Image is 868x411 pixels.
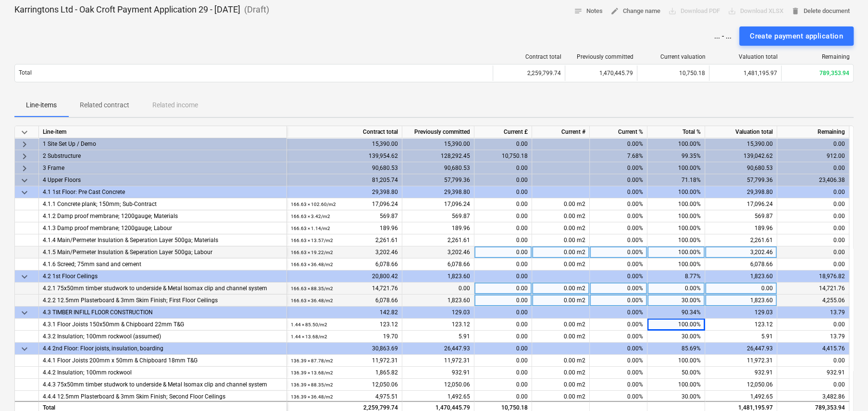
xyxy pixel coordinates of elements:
[820,365,868,411] div: Chat Widget
[777,210,849,222] div: 0.00
[19,163,30,174] span: keyboard_arrow_right
[819,70,849,77] span: 789,353.94
[705,379,777,391] div: 12,050.06
[532,234,590,246] div: 0.00 m2
[402,367,474,379] div: 932.91
[777,126,849,138] div: Remaining
[777,150,849,162] div: 912.00
[532,246,590,258] div: 0.00 m2
[777,222,849,234] div: 0.00
[532,222,590,234] div: 0.00 m2
[705,138,777,150] div: 15,390.00
[590,138,647,150] div: 0.00%
[647,186,705,198] div: 100.00%
[287,343,402,355] div: 30,863.69
[493,65,565,81] div: 2,259,799.74
[590,234,647,246] div: 0.00%
[705,343,777,355] div: 26,447.93
[590,210,647,222] div: 0.00%
[705,198,777,210] div: 17,096.24
[287,270,402,283] div: 20,800.42
[590,222,647,234] div: 0.00%
[402,150,474,162] div: 128,292.45
[291,222,398,234] div: 189.96
[647,162,705,174] div: 100.00%
[474,162,532,174] div: 0.00
[43,319,283,330] div: 4.3.1 Floor Joists 150x50mm & Chipboard 22mm T&G
[647,150,705,162] div: 99.35%
[590,295,647,307] div: 0.00%
[19,175,30,186] span: keyboard_arrow_down
[402,343,474,355] div: 26,447.93
[402,162,474,174] div: 90,680.53
[647,174,705,186] div: 71.18%
[43,198,283,210] div: 4.1.1 Concrete plank; 150mm; Sub-Contract
[777,391,849,403] div: 3,482.86
[402,174,474,186] div: 57,799.36
[291,298,333,303] small: 166.63 × 36.48 / m2
[402,379,474,391] div: 12,050.06
[787,4,854,19] button: Delete document
[39,126,287,138] div: Line-item
[647,319,705,331] div: 100.00%
[474,210,532,222] div: 0.00
[777,138,849,150] div: 0.00
[402,246,474,258] div: 3,202.46
[291,394,333,399] small: 136.39 × 36.48 / m2
[43,367,283,378] div: 4.4.2 Insulation; 100mm rockwool
[402,126,474,138] div: Previously committed
[287,174,402,186] div: 81,205.74
[574,6,603,17] span: Notes
[43,210,283,222] div: 4.1.2 Damp proof membrane; 1200gauge; Materials
[777,234,849,246] div: 0.00
[777,355,849,367] div: 0.00
[291,234,398,246] div: 2,261.61
[705,367,777,379] div: 932.91
[291,355,398,367] div: 11,972.31
[287,126,402,138] div: Contract total
[474,270,532,283] div: 0.00
[590,174,647,186] div: 0.00%
[569,53,633,60] div: Previously committed
[647,343,705,355] div: 85.69%
[709,65,781,81] div: 1,481,195.97
[474,246,532,258] div: 0.00
[647,355,705,367] div: 100.00%
[532,355,590,367] div: 0.00 m2
[590,379,647,391] div: 0.00%
[777,367,849,379] div: 932.91
[474,258,532,270] div: 0.00
[777,307,849,319] div: 13.79
[402,222,474,234] div: 189.96
[590,391,647,403] div: 0.00%
[291,202,336,207] small: 166.63 × 102.60 / m2
[43,295,283,306] div: 4.2.2 12.5mm Plasterboard & 3mm Skim Finish; First Floor Ceilings
[532,331,590,343] div: 0.00 m2
[532,367,590,379] div: 0.00 m2
[474,331,532,343] div: 0.00
[647,198,705,210] div: 100.00%
[570,4,607,19] button: Notes
[777,319,849,331] div: 0.00
[19,343,30,355] span: keyboard_arrow_down
[291,283,398,295] div: 14,721.76
[705,295,777,307] div: 1,823.60
[590,150,647,162] div: 7.68%
[291,295,398,307] div: 6,078.66
[590,331,647,343] div: 0.00%
[777,258,849,270] div: 0.00
[43,343,283,354] div: 4.4 2nd Floor: Floor joists, insulation, boarding
[291,322,327,327] small: 1.44 × 85.50 / m2
[19,151,30,162] span: keyboard_arrow_right
[739,26,854,46] button: Create payment application
[43,270,283,282] div: 4.2 1st Floor Ceilings
[474,319,532,331] div: 0.00
[474,198,532,210] div: 0.00
[647,270,705,283] div: 8.77%
[291,262,333,267] small: 166.63 × 36.48 / m2
[474,379,532,391] div: 0.00
[647,307,705,319] div: 90.34%
[291,198,398,210] div: 17,096.24
[714,31,732,40] div: ... - ...
[19,271,30,283] span: keyboard_arrow_down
